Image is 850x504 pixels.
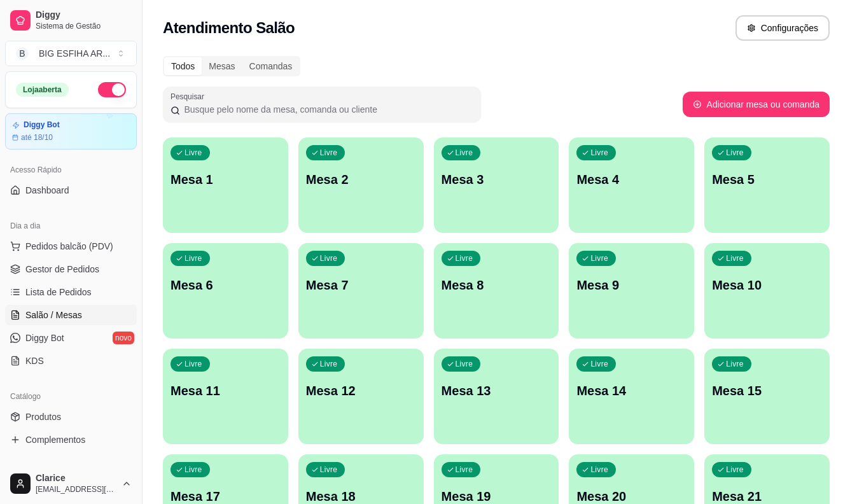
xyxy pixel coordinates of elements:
[163,349,288,444] button: LivreMesa 11
[726,148,744,158] p: Livre
[25,240,113,253] span: Pedidos balcão (PDV)
[590,253,608,263] p: Livre
[39,47,110,60] div: BIG ESFIHA AR ...
[712,382,822,400] p: Mesa 15
[163,18,295,38] h2: Atendimento Salão
[5,386,137,407] div: Catálogo
[5,216,137,236] div: Dia a dia
[434,349,559,444] button: LivreMesa 13
[306,382,416,400] p: Mesa 12
[298,349,424,444] button: LivreMesa 12
[21,132,53,143] article: até 18/10
[164,57,202,75] div: Todos
[25,433,85,446] span: Complementos
[24,120,60,130] article: Diggy Bot
[569,137,694,233] button: LivreMesa 4
[590,359,608,369] p: Livre
[25,286,92,298] span: Lista de Pedidos
[442,276,552,294] p: Mesa 8
[242,57,300,75] div: Comandas
[25,184,69,197] span: Dashboard
[5,351,137,371] a: KDS
[726,253,744,263] p: Livre
[683,92,830,117] button: Adicionar mesa ou comanda
[5,407,137,427] a: Produtos
[320,465,338,475] p: Livre
[5,113,137,150] a: Diggy Botaté 18/10
[726,465,744,475] p: Livre
[36,473,116,484] span: Clarice
[726,359,744,369] p: Livre
[5,282,137,302] a: Lista de Pedidos
[163,137,288,233] button: LivreMesa 1
[704,349,830,444] button: LivreMesa 15
[5,180,137,200] a: Dashboard
[25,309,82,321] span: Salão / Mesas
[735,15,830,41] button: Configurações
[434,243,559,339] button: LivreMesa 8
[576,382,686,400] p: Mesa 14
[306,171,416,188] p: Mesa 2
[5,160,137,180] div: Acesso Rápido
[5,305,137,325] a: Salão / Mesas
[25,263,99,276] span: Gestor de Pedidos
[202,57,242,75] div: Mesas
[5,468,137,499] button: Clarice[EMAIL_ADDRESS][DOMAIN_NAME]
[569,243,694,339] button: LivreMesa 9
[712,171,822,188] p: Mesa 5
[36,484,116,494] span: [EMAIL_ADDRESS][DOMAIN_NAME]
[434,137,559,233] button: LivreMesa 3
[25,410,61,423] span: Produtos
[590,148,608,158] p: Livre
[16,47,29,60] span: B
[442,171,552,188] p: Mesa 3
[704,137,830,233] button: LivreMesa 5
[590,465,608,475] p: Livre
[5,41,137,66] button: Select a team
[456,465,473,475] p: Livre
[185,359,202,369] p: Livre
[442,382,552,400] p: Mesa 13
[25,354,44,367] span: KDS
[36,10,132,21] span: Diggy
[456,148,473,158] p: Livre
[5,5,137,36] a: DiggySistema de Gestão
[163,243,288,339] button: LivreMesa 6
[25,332,64,344] span: Diggy Bot
[569,349,694,444] button: LivreMesa 14
[185,148,202,158] p: Livre
[298,243,424,339] button: LivreMesa 7
[5,236,137,256] button: Pedidos balcão (PDV)
[5,328,137,348] a: Diggy Botnovo
[456,253,473,263] p: Livre
[306,276,416,294] p: Mesa 7
[171,276,281,294] p: Mesa 6
[185,253,202,263] p: Livre
[456,359,473,369] p: Livre
[5,259,137,279] a: Gestor de Pedidos
[576,276,686,294] p: Mesa 9
[320,253,338,263] p: Livre
[98,82,126,97] button: Alterar Status
[171,382,281,400] p: Mesa 11
[171,171,281,188] p: Mesa 1
[320,148,338,158] p: Livre
[298,137,424,233] button: LivreMesa 2
[36,21,132,31] span: Sistema de Gestão
[320,359,338,369] p: Livre
[704,243,830,339] button: LivreMesa 10
[576,171,686,188] p: Mesa 4
[185,465,202,475] p: Livre
[16,83,69,97] div: Loja aberta
[712,276,822,294] p: Mesa 10
[171,91,209,102] label: Pesquisar
[5,430,137,450] a: Complementos
[180,103,473,116] input: Pesquisar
